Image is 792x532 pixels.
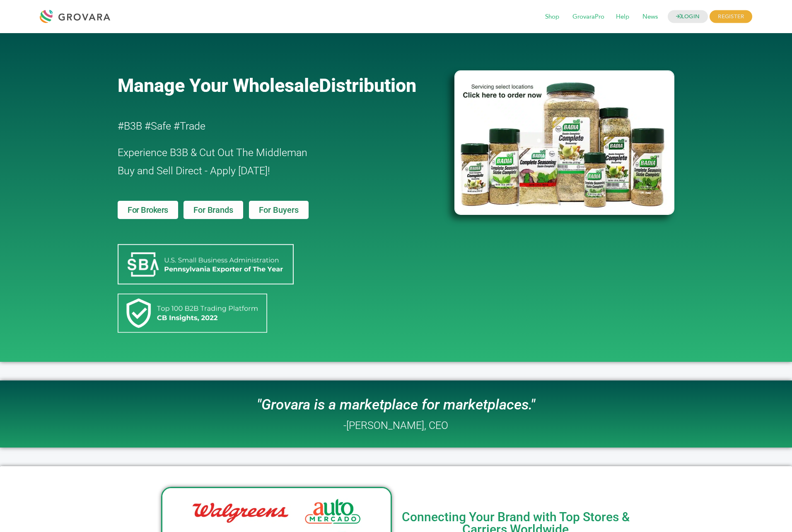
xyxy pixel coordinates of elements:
[710,10,752,23] span: REGISTER
[567,9,610,25] span: GrovaraPro
[319,75,416,96] span: Distribution
[637,9,664,25] span: News
[610,9,635,25] span: Help
[637,12,664,22] a: News
[118,165,270,177] span: Buy and Sell Direct - Apply [DATE]!
[539,12,565,22] a: Shop
[118,117,407,135] h2: #B3B #Safe #Trade
[259,206,299,214] span: For Buyers
[128,206,168,214] span: For Brokers
[118,147,307,159] span: Experience B3B & Cut Out The Middleman
[118,201,178,219] a: For Brokers
[193,206,233,214] span: For Brands
[343,420,448,431] h2: -[PERSON_NAME], CEO
[249,201,309,219] a: For Buyers
[567,12,610,22] a: GrovaraPro
[118,75,319,96] span: Manage Your Wholesale
[539,9,565,25] span: Shop
[184,201,243,219] a: For Brands
[668,10,708,23] a: LOGIN
[610,12,635,22] a: Help
[257,396,535,413] i: "Grovara is a marketplace for marketplaces."
[118,75,441,96] a: Manage Your WholesaleDistribution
